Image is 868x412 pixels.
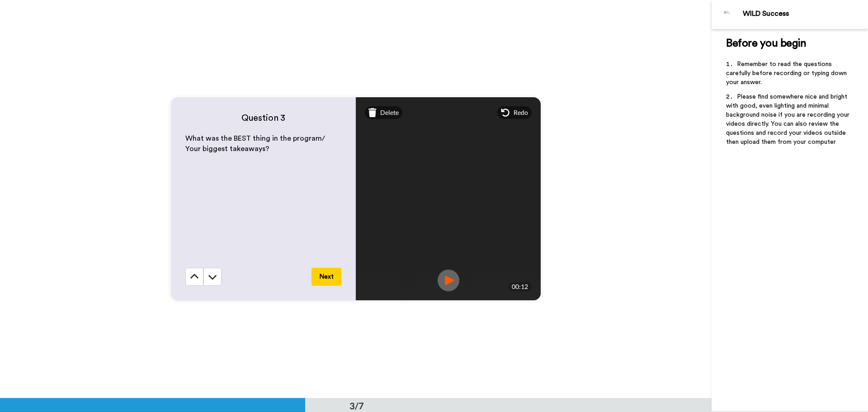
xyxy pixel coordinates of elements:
span: Redo [514,108,528,117]
span: Please find somewhere nice and bright with good, even lighting and minimal background noise if yo... [726,94,851,145]
span: Remember to read the questions carefully before recording or typing down your answer. [726,61,849,85]
button: Next [311,268,341,286]
span: What was the BEST thing in the program/ Your biggest takeaways? [185,135,327,152]
img: ic_record_play.svg [438,270,459,291]
img: Profile Image [717,4,738,25]
div: Delete [365,106,402,119]
div: WILD Success [743,9,868,18]
div: Redo [497,106,532,119]
span: Before you begin [726,38,806,49]
div: 00:12 [508,282,532,291]
span: Delete [380,108,399,117]
h4: Question 3 [185,112,341,124]
div: 3/7 [335,399,378,412]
